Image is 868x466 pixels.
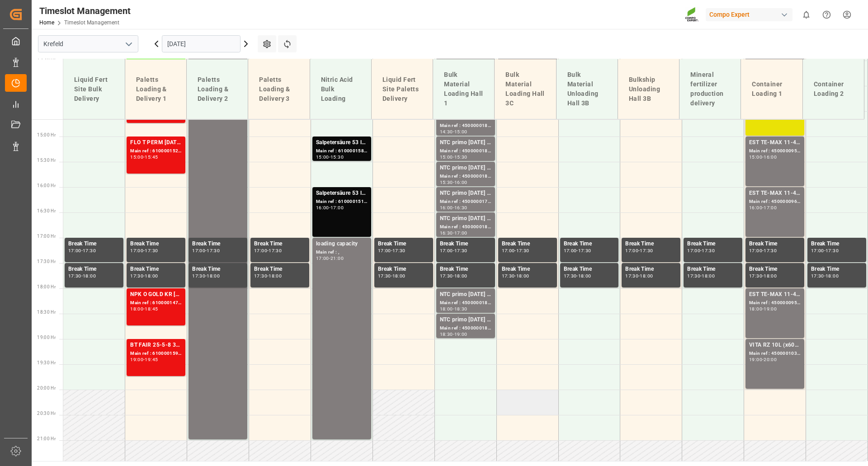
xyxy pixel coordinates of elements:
div: 16:00 [454,180,467,184]
div: 18:00 [640,274,653,278]
div: EST TE-MAX 11-48 20kg (x45) ES, PT MTO [749,290,801,299]
div: 18:00 [516,274,529,278]
div: Bulkship Unloading Hall 3B [625,71,672,107]
div: - [205,249,207,253]
div: 15:00 [316,155,329,159]
span: 19:00 Hr [37,335,56,340]
div: - [824,249,826,253]
div: - [453,155,454,159]
div: 17:00 [130,249,143,253]
span: 20:30 Hr [37,411,56,416]
div: - [267,249,269,253]
div: 15:30 [454,155,467,159]
div: - [638,274,640,278]
div: - [762,206,764,210]
div: 18:00 [826,274,839,278]
div: - [329,155,330,159]
span: 16:30 Hr [37,208,56,213]
div: 17:30 [378,274,391,278]
button: open menu [122,37,135,51]
div: 17:00 [316,256,329,260]
div: 17:30 [269,249,282,253]
span: 17:30 Hr [37,259,56,264]
div: 17:00 [749,249,762,253]
div: 17:30 [392,249,406,253]
div: Liquid Fert Site Bulk Delivery [71,71,118,107]
div: Salpetersäure 53 lose; [316,189,368,198]
div: 15:45 [145,155,158,159]
div: 15:00 [130,155,143,159]
div: 17:30 [702,249,715,253]
span: 15:00 Hr [37,132,56,137]
div: 19:45 [145,358,158,362]
div: 18:30 [440,332,453,336]
div: Break Time [811,265,863,274]
span: 21:00 Hr [37,436,56,441]
button: show 0 new notifications [796,5,816,25]
span: 15:30 Hr [37,158,56,163]
div: 17:30 [578,249,591,253]
div: 17:00 [254,249,267,253]
div: 17:30 [192,274,205,278]
div: 15:00 [454,130,467,134]
div: 18:00 [578,274,591,278]
div: Main ref : 4500000182, 2000000017 [440,325,491,332]
div: - [453,231,454,235]
div: Main ref : 4500000186, 2000000017 [440,223,491,231]
div: - [824,274,826,278]
div: Break Time [749,240,801,249]
div: Main ref : 4500000184, 2000000017 [440,147,491,155]
div: Main ref : 4500001030, 2000001017 [749,350,801,358]
div: 17:30 [564,274,577,278]
div: Break Time [440,240,491,249]
div: 17:30 [811,274,824,278]
div: Break Time [68,240,120,249]
div: NTC primo [DATE] BULK [440,189,491,198]
div: 17:30 [68,274,81,278]
div: 18:00 [145,274,158,278]
div: 17:00 [378,249,391,253]
div: Main ref : 6100001594, 2000001312 [130,350,182,358]
div: 17:30 [687,274,700,278]
div: Break Time [564,240,615,249]
div: Break Time [749,265,801,274]
div: 17:30 [254,274,267,278]
div: - [638,249,640,253]
div: EST TE-MAX 11-48 20kg (x45) ES, PT MTO [749,189,801,198]
div: 18:00 [454,274,467,278]
button: Compo Expert [706,6,796,23]
div: EST TE-MAX 11-48 20kg (x45) ES, PT MTO [749,138,801,147]
div: - [143,249,145,253]
div: 17:00 [192,249,205,253]
div: Break Time [378,240,429,249]
div: Break Time [564,265,615,274]
div: - [514,274,516,278]
div: Break Time [440,265,491,274]
div: 18:00 [764,274,777,278]
div: Break Time [502,265,553,274]
div: 17:30 [440,274,453,278]
div: 15:30 [440,180,453,184]
div: loading capacity [316,240,368,249]
div: 18:00 [440,307,453,311]
div: Break Time [130,265,182,274]
div: NTC primo [DATE] BULK [440,290,491,299]
div: 17:30 [625,274,638,278]
span: 16:00 Hr [37,183,56,188]
div: 17:00 [454,231,467,235]
div: Break Time [502,240,553,249]
div: 18:00 [702,274,715,278]
div: 17:00 [330,206,344,210]
div: 21:00 [330,256,344,260]
div: - [205,274,207,278]
div: Compo Expert [706,8,793,21]
div: NTC primo [DATE] BULK [440,315,491,325]
div: - [576,249,578,253]
div: - [329,256,330,260]
div: - [762,358,764,362]
div: Bulk Material Loading Hall 1 [440,66,487,112]
div: - [700,274,702,278]
div: Break Time [811,240,863,249]
div: Main ref : 6100001519, 2000001339; [316,198,368,206]
span: 20:00 Hr [37,386,56,391]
